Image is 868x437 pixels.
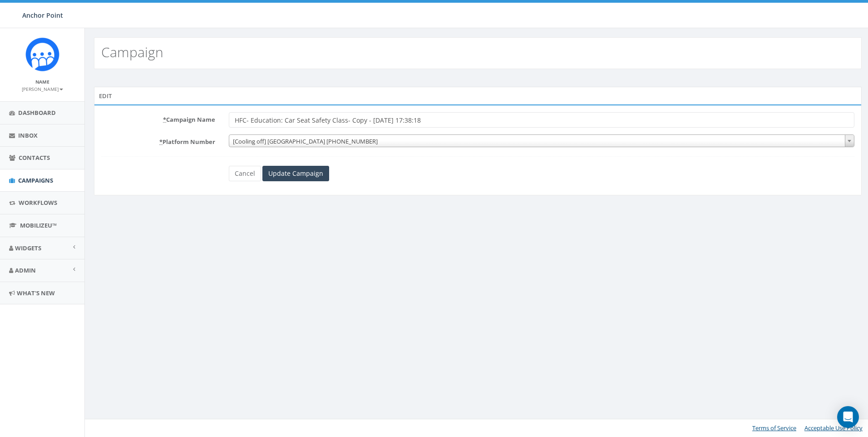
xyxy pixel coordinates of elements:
label: Campaign Name [94,112,222,124]
div: Edit [94,87,862,105]
span: MobilizeU™ [20,221,57,229]
a: Cancel [229,166,261,181]
span: Campaigns [18,176,53,184]
a: [PERSON_NAME] [22,84,63,93]
abbr: required [163,115,166,124]
small: [PERSON_NAME] [22,86,63,92]
span: What's New [17,289,55,297]
label: Platform Number [94,134,222,146]
input: Enter Campaign Name [229,112,854,128]
span: Admin [15,266,36,274]
div: Open Intercom Messenger [837,406,859,428]
span: Inbox [18,131,38,139]
h2: Campaign [101,45,163,60]
img: Rally_platform_Icon_1.png [25,37,59,71]
span: Contacts [19,154,50,162]
span: [Cooling off] Anchor Point 844-630-1221 [229,135,854,148]
a: Acceptable Use Policy [804,424,863,432]
span: Anchor Point [22,11,63,20]
span: Dashboard [18,109,56,117]
input: Update Campaign [262,166,329,181]
span: Widgets [15,244,41,252]
a: Terms of Service [752,424,796,432]
abbr: required [159,138,163,146]
span: [Cooling off] Anchor Point 844-630-1221 [229,134,854,147]
small: Name [35,79,49,85]
span: Workflows [19,199,57,207]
